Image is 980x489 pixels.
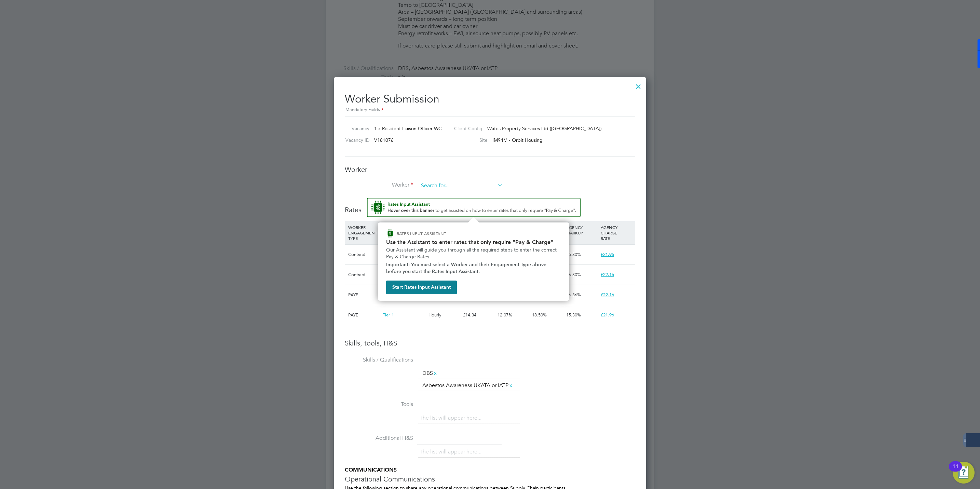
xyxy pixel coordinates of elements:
[492,137,543,143] span: IM94M - Orbit Housing
[420,413,484,423] li: The list will appear here...
[342,137,369,143] label: Vacancy ID
[461,305,496,325] div: £14.34
[953,462,975,484] button: Open Resource Center, 11 new notifications
[386,281,457,294] button: Start Rates Input Assistant
[378,222,569,301] div: How to input Rates that only require Pay & Charge
[498,312,512,318] span: 12.07%
[566,312,581,318] span: 15.30%
[374,137,394,143] span: V181076
[487,125,602,132] span: Wates Property Services Ltd ([GEOGRAPHIC_DATA])
[345,106,635,114] div: Mandatory Fields
[386,229,394,237] img: ENGAGE Assistant Icon
[419,181,503,191] input: Search for...
[345,181,413,189] label: Worker
[386,247,561,260] p: Our Assistant will guide you through all the required steps to enter the correct Pay & Charge Rates.
[383,312,394,318] span: Tier 1
[345,87,635,114] h2: Worker Submission
[601,312,614,318] span: £21.96
[345,339,635,348] h3: Skills, tools, H&S
[345,401,413,408] label: Tools
[346,265,381,285] div: Contract
[566,272,581,277] span: 16.30%
[420,447,484,457] li: The list will appear here...
[564,221,599,239] div: AGENCY MARKUP
[952,466,958,475] div: 11
[496,221,530,239] div: HOLIDAY PAY
[381,221,427,239] div: RATE NAME
[449,137,488,143] label: Site
[345,165,635,174] h3: Worker
[345,466,635,474] h5: COMMUNICATIONS
[386,239,561,245] h2: Use the Assistant to enter rates that only require "Pay & Charge"
[433,369,438,378] a: x
[566,252,581,257] span: 15.30%
[346,245,381,264] div: Contract
[345,435,413,442] label: Additional H&S
[345,475,635,484] h3: Operational Communications
[461,221,496,239] div: WORKER PAY RATE
[345,356,413,364] label: Skills / Qualifications
[346,221,381,244] div: WORKER ENGAGEMENT TYPE
[599,221,634,244] div: AGENCY CHARGE RATE
[449,125,482,132] label: Client Config
[532,312,547,318] span: 18.50%
[530,221,565,239] div: EMPLOYER COST
[427,221,461,239] div: RATE TYPE
[420,381,516,390] li: Asbestos Awareness UKATA or IATP
[420,369,440,378] li: DBS
[374,125,442,132] span: 1 x Resident Liaison Officer WC
[601,272,614,277] span: £22.16
[346,305,381,325] div: PAYE
[386,262,548,274] strong: Important: You must select a Worker and their Engagement Type above before you start the Rates In...
[367,198,581,217] button: Rate Assistant
[342,125,369,132] label: Vacancy
[601,292,614,298] span: £22.16
[427,305,461,325] div: Hourly
[601,252,614,257] span: £21.96
[508,381,513,390] a: x
[345,198,635,214] h3: Rates
[346,285,381,305] div: PAYE
[397,231,482,236] p: RATES INPUT ASSISTANT
[566,292,581,298] span: 16.36%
